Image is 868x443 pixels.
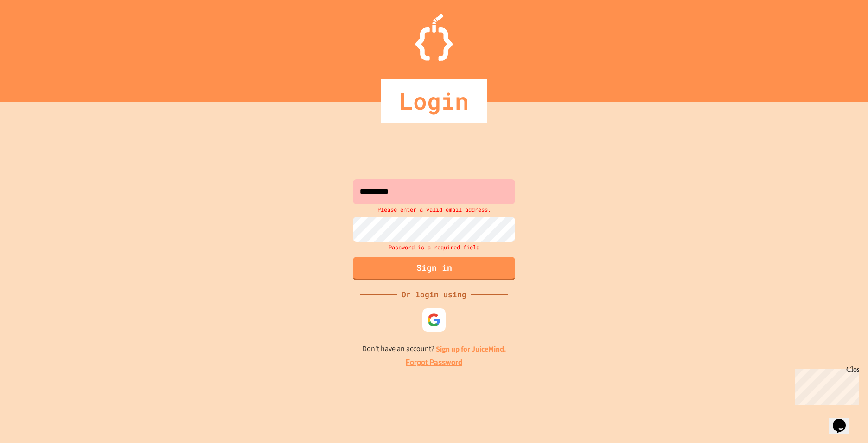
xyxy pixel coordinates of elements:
[381,79,487,123] div: Login
[351,204,517,215] div: Please enter a valid email address.
[415,14,453,61] img: Logo.svg
[406,357,462,368] a: Forgot Password
[791,365,859,405] iframe: chat widget
[427,313,441,327] img: google-icon.svg
[4,4,64,59] div: Chat with us now!Close
[397,289,471,300] div: Or login using
[829,406,859,434] iframe: chat widget
[351,242,517,252] div: Password is a required field
[353,257,515,280] button: Sign in
[436,344,506,354] a: Sign up for JuiceMind.
[362,343,506,355] p: Don't have an account?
